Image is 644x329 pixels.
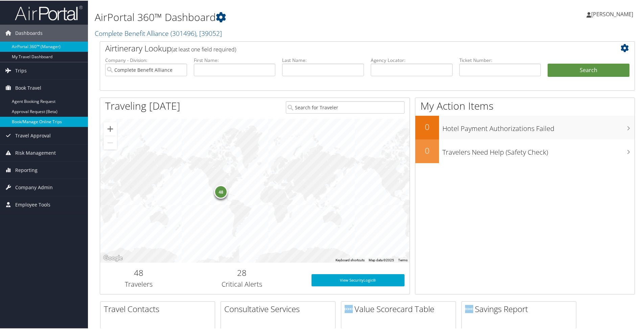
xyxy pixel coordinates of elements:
[459,56,541,63] label: Ticket Number:
[194,56,276,63] label: First Name:
[345,304,353,312] img: domo-logo.png
[15,196,50,213] span: Employee Tools
[15,62,27,79] span: Trips
[170,28,196,37] span: ( 301496 )
[415,120,439,132] h2: 0
[336,257,365,262] button: Keyboard shortcuts
[183,266,301,278] h2: 28
[214,184,228,198] div: 48
[104,303,215,314] h2: Travel Contacts
[15,161,38,178] span: Reporting
[15,4,83,20] img: airportal-logo.png
[95,9,458,24] h1: AirPortal 360™ Dashboard
[15,24,43,41] span: Dashboards
[442,120,635,133] h3: Hotel Payment Authorizations Failed
[586,3,640,24] a: [PERSON_NAME]
[312,273,405,286] a: View SecurityLogic®
[105,266,172,278] h2: 48
[95,28,222,37] a: Complete Benefit Alliance
[103,135,117,149] button: Zoom out
[15,144,56,161] span: Risk Management
[105,98,180,112] h1: Traveling [DATE]
[15,178,53,195] span: Company Admin
[196,28,222,37] span: , [ 39052 ]
[415,98,635,112] h1: My Action Items
[105,279,172,288] h3: Travelers
[591,10,633,17] span: [PERSON_NAME]
[15,79,41,96] span: Book Travel
[286,101,405,113] input: Search for Traveler
[103,122,117,135] button: Zoom in
[465,303,576,314] h2: Savings Report
[105,42,585,53] h2: Airtinerary Lookup
[442,144,635,156] h3: Travelers Need Help (Safety Check)
[224,303,335,314] h2: Consultative Services
[398,258,408,261] a: Terms (opens in new tab)
[102,253,124,262] a: Open this area in Google Maps (opens a new window)
[102,253,124,262] img: Google
[282,56,364,63] label: Last Name:
[415,115,635,139] a: 0Hotel Payment Authorizations Failed
[369,258,394,261] span: Map data ©2025
[415,139,635,162] a: 0Travelers Need Help (Safety Check)
[105,56,187,63] label: Company - Division:
[171,45,236,52] span: (at least one field required)
[465,304,473,312] img: domo-logo.png
[548,63,629,76] button: Search
[15,127,51,144] span: Travel Approval
[415,144,439,156] h2: 0
[345,303,456,314] h2: Value Scorecard Table
[183,279,301,288] h3: Critical Alerts
[371,56,453,63] label: Agency Locator:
